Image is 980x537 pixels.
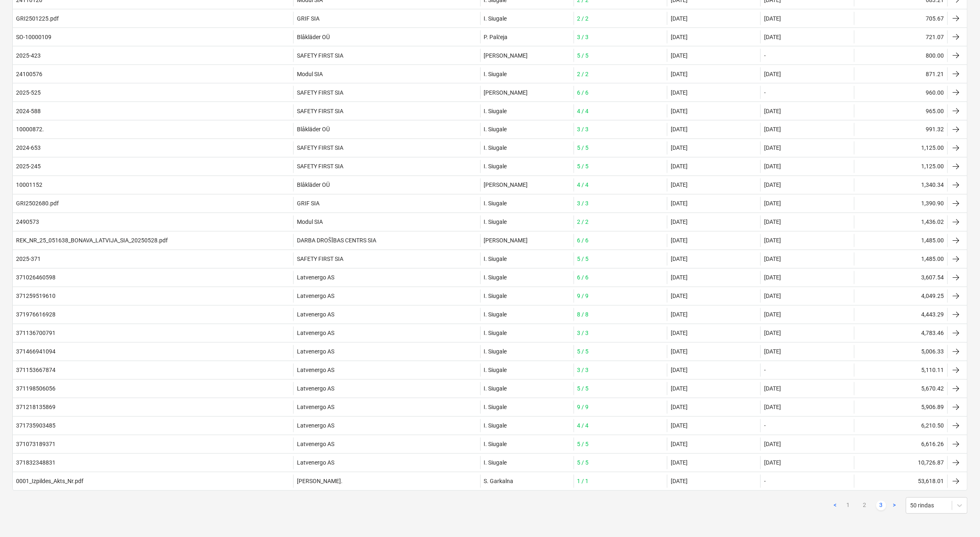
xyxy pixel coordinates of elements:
div: 10000872. [16,126,44,133]
div: 371466941094 [16,349,56,355]
div: Latvenergo AS [293,290,480,303]
div: I. Siugale [480,456,574,470]
span: 3 / 3 [577,200,589,207]
div: 371259519610 [16,293,56,300]
div: I. Siugale [480,216,574,229]
div: [DATE] [671,256,688,263]
div: [DATE] [760,123,854,136]
div: SAFETY FIRST SIA [293,49,480,62]
div: 371832348831 [16,460,56,466]
span: 5 / 5 [577,163,589,170]
div: I. Siugale [480,327,574,340]
div: 2025-371 [16,256,41,263]
div: 1,436.02 [922,219,944,225]
iframe: Chat Widget [939,497,980,537]
div: - [760,364,854,377]
div: I. Siugale [480,290,574,303]
div: I. Siugale [480,67,574,81]
div: SO-10000109 [16,34,51,40]
span: 2 / 2 [577,71,589,77]
div: [DATE] [760,12,854,25]
span: 6 / 6 [577,89,589,96]
div: [DATE] [671,367,688,374]
div: I. Siugale [480,345,574,358]
div: 371218135869 [16,404,56,411]
div: [DATE] [671,15,688,22]
div: [PERSON_NAME]. [293,475,480,488]
div: Latvenergo AS [293,271,480,284]
div: 10001152 [16,182,42,188]
div: 1,485.00 [922,237,944,244]
div: Latvenergo AS [293,419,480,432]
span: 5 / 5 [577,441,589,448]
span: 5 / 5 [577,52,589,59]
div: Modul SIA [293,216,480,229]
div: [DATE] [671,89,688,96]
div: [DATE] [671,274,688,281]
div: SAFETY FIRST SIA [293,160,480,173]
div: 1,340.34 [922,182,944,188]
a: Page 3 is your current page [876,501,886,511]
div: [DATE] [760,179,854,192]
div: [DATE] [671,404,688,411]
span: 5 / 5 [577,460,589,466]
div: Latvenergo AS [293,345,480,358]
div: DARBA DROŠĪBAS CENTRS SIA [293,234,480,247]
span: 4 / 4 [577,423,589,429]
div: 965.00 [926,108,944,114]
div: 2024-653 [16,145,41,151]
div: - [760,475,854,488]
div: [DATE] [760,197,854,210]
div: 2025-525 [16,89,41,96]
span: 3 / 3 [577,367,589,374]
div: I. Siugale [480,401,574,414]
span: 1 / 1 [577,478,589,485]
div: [DATE] [760,160,854,173]
div: [DATE] [671,237,688,244]
div: - [760,49,854,62]
a: Previous page [830,501,840,511]
span: 2 / 2 [577,219,589,225]
div: [DATE] [671,145,688,151]
div: 1,390.90 [922,200,944,207]
div: 371136700791 [16,330,56,337]
div: 721.07 [926,34,944,40]
div: 371153667874 [16,367,56,374]
div: [DATE] [760,290,854,303]
div: 2024-588 [16,108,41,114]
div: REK_NR_25_051638_BONAVA_LATVIJA_SIA_20250528.pdf [16,237,168,244]
span: 2 / 2 [577,15,589,22]
div: [DATE] [671,200,688,207]
div: Blåkläder OÜ [293,123,480,136]
div: 4,049.25 [922,293,944,300]
div: [DATE] [760,438,854,451]
div: - [760,419,854,432]
div: [DATE] [760,105,854,118]
div: I. Siugale [480,382,574,395]
div: 1,125.00 [922,145,944,151]
a: Page 2 [860,501,870,511]
span: 8 / 8 [577,312,589,318]
div: I. Siugale [480,105,574,118]
div: GRI2502680.pdf [16,200,59,207]
div: I. Siugale [480,271,574,284]
div: 4,783.46 [922,330,944,337]
div: 5,110.11 [922,367,944,374]
div: [DATE] [760,327,854,340]
div: [PERSON_NAME] [480,49,574,62]
div: Latvenergo AS [293,401,480,414]
span: 6 / 6 [577,237,589,244]
div: 800.00 [926,52,944,59]
div: 0001_Izpildes_Akts_Nr.pdf [16,478,83,485]
div: S. Garkalna [480,475,574,488]
div: [DATE] [671,34,688,40]
div: [DATE] [760,382,854,395]
span: 6 / 6 [577,274,589,281]
span: 3 / 3 [577,34,589,40]
div: I. Siugale [480,438,574,451]
div: 6,210.50 [922,423,944,429]
div: 371976616928 [16,312,56,318]
div: 6,616.26 [922,441,944,448]
div: [DATE] [671,441,688,448]
span: 9 / 9 [577,404,589,411]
